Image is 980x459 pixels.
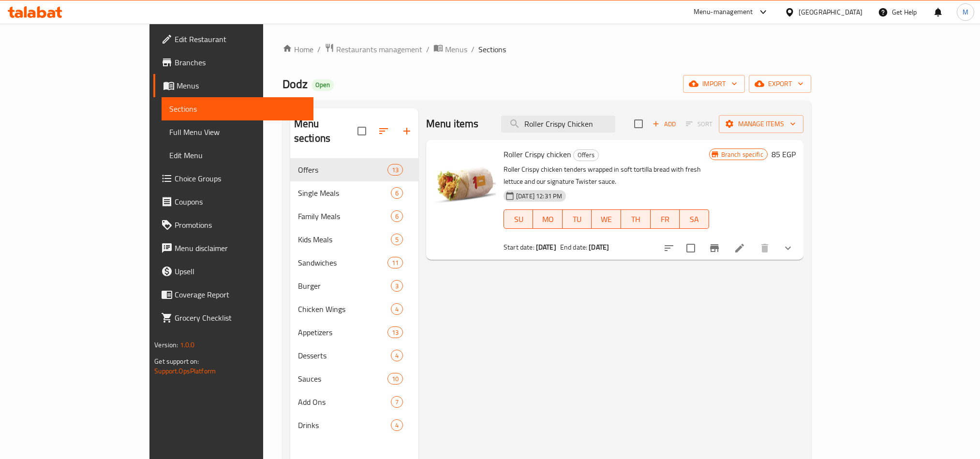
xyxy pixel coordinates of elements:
span: 4 [391,421,402,430]
span: Menus [177,80,305,91]
span: Burger [298,280,391,292]
div: Sandwiches11 [290,251,418,274]
a: Sections [162,97,313,120]
button: SA [680,209,709,229]
span: End date: [560,241,587,253]
span: Branches [175,57,305,68]
span: Appetizers [298,326,387,338]
button: import [683,75,745,93]
span: 13 [388,165,402,175]
span: TU [566,212,588,226]
span: Drinks [298,419,391,431]
div: items [387,373,403,385]
button: show more [776,237,800,260]
span: 1.0.0 [180,339,195,351]
div: Kids Meals5 [290,228,418,251]
div: Chicken Wings4 [290,297,418,321]
span: 5 [391,235,402,244]
div: Offers [573,149,599,161]
span: 3 [391,281,402,291]
span: Open [312,81,334,89]
a: Grocery Checklist [153,306,313,329]
span: SU [508,212,529,226]
nav: Menu sections [290,154,418,441]
span: Upsell [175,266,305,277]
div: Menu-management [694,6,753,18]
span: Sandwiches [298,257,387,268]
svg: Show Choices [782,242,794,254]
div: items [391,350,403,361]
li: / [471,44,475,55]
a: Coverage Report [153,283,313,306]
span: 7 [391,398,402,407]
span: import [691,78,737,90]
span: Full Menu View [169,126,305,138]
p: Roller Crispy chicken tenders wrapped in soft tortilla bread with fresh lettuce and our signature... [504,163,709,188]
span: [DATE] 12:31 PM [512,192,566,201]
span: 13 [388,328,402,337]
div: Offers13 [290,158,418,181]
a: Edit Restaurant [153,28,313,51]
span: Restaurants management [336,44,422,55]
span: Sauces [298,373,387,385]
a: Branches [153,51,313,74]
span: Kids Meals [298,234,391,245]
button: Add section [395,119,418,143]
div: items [391,280,403,292]
span: Add item [649,117,680,132]
div: Desserts4 [290,344,418,367]
h6: 85 EGP [772,148,796,161]
span: Offers [574,149,598,161]
span: MO [537,212,559,226]
div: Open [312,79,334,91]
span: Chicken Wings [298,303,391,315]
div: [GEOGRAPHIC_DATA] [799,7,862,17]
button: export [749,75,811,93]
a: Menu disclaimer [153,237,313,260]
div: items [391,210,403,222]
span: Get support on: [154,355,199,368]
div: Sauces10 [290,367,418,390]
button: TU [563,209,592,229]
span: Coupons [175,196,305,207]
div: Desserts [298,350,391,361]
span: Start date: [504,241,535,253]
a: Upsell [153,260,313,283]
li: / [426,44,430,55]
a: Menus [433,43,467,56]
span: Family Meals [298,210,391,222]
span: FR [654,212,676,226]
div: Appetizers13 [290,321,418,344]
span: Single Meals [298,187,391,199]
div: items [391,303,403,315]
input: search [501,116,615,133]
div: Family Meals6 [290,205,418,228]
span: Add [651,118,677,130]
span: Coverage Report [175,289,305,300]
span: Select section first [680,117,719,132]
a: Coupons [153,190,313,213]
span: Grocery Checklist [175,312,305,324]
span: WE [595,212,617,226]
b: [DATE] [536,241,556,253]
button: FR [651,209,680,229]
span: Manage items [727,118,796,130]
span: 4 [391,305,402,314]
button: delete [753,237,776,260]
span: Menus [445,44,467,55]
button: MO [533,209,563,229]
button: SU [504,209,533,229]
a: Choice Groups [153,167,313,190]
nav: breadcrumb [282,43,811,56]
span: 11 [388,258,402,267]
div: Single Meals6 [290,181,418,205]
a: Full Menu View [162,120,313,144]
a: Restaurants management [325,43,422,56]
div: Burger3 [290,274,418,297]
span: Edit Menu [169,149,305,161]
div: items [387,326,403,338]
